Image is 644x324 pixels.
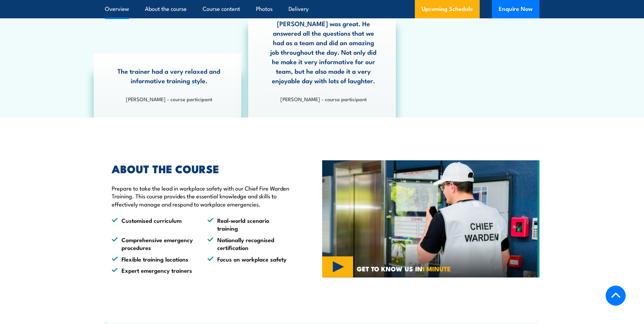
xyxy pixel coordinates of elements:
p: Prepare to take the lead in workplace safety with our Chief Fire Warden Training. This course pro... [112,184,291,208]
strong: [PERSON_NAME] - course participant [126,95,212,103]
li: Comprehensive emergency procedures [112,236,195,252]
li: Expert emergency trainers [112,266,195,274]
strong: 1 MINUTE [422,264,451,273]
li: Real-world scenario training [207,216,291,232]
strong: [PERSON_NAME] - course participant [280,95,367,103]
img: Chief Fire Warden Training [322,160,539,278]
p: The trainer had a very relaxed and informative training style. [114,66,224,85]
li: Focus on workplace safety [207,255,291,263]
li: Customised curriculum [112,216,195,232]
p: [PERSON_NAME] was great. He answered all the questions that we had as a team and did an amazing j... [268,19,379,85]
h2: ABOUT THE COURSE [112,164,291,173]
span: GET TO KNOW US IN [357,266,451,272]
li: Flexible training locations [112,255,195,263]
li: Nationally recognised certification [207,236,291,252]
